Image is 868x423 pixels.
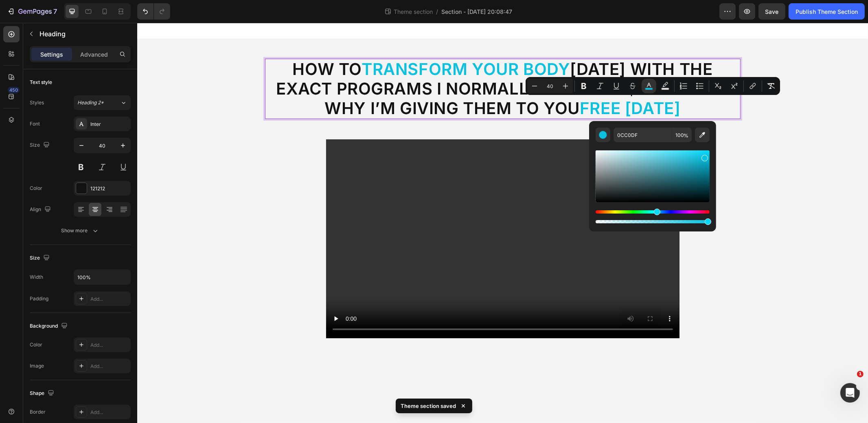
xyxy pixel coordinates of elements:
[30,295,48,302] div: Padding
[137,3,170,20] div: Undo/Redo
[90,409,129,416] div: Add...
[30,408,46,416] div: Border
[30,79,52,86] div: Text style
[39,29,127,39] p: Heading
[80,50,108,59] p: Advanced
[3,3,61,20] button: 7
[401,402,456,410] p: Theme section saved
[441,7,512,16] span: Section - [DATE] 20:08:47
[53,7,57,16] p: 7
[840,383,860,403] iframe: Intercom live chat
[90,341,129,349] div: Add...
[74,95,131,110] button: Heading 2*
[77,99,104,106] span: Heading 2*
[392,7,434,16] span: Theme section
[189,117,542,315] video: Video
[30,321,69,332] div: Background
[137,23,868,423] iframe: Design area
[443,75,544,95] span: Free [DATE]
[30,273,43,281] div: Width
[765,8,779,15] span: Save
[30,99,44,106] div: Styles
[596,210,710,214] div: Hue
[8,87,20,93] div: 450
[30,204,53,215] div: Align
[30,140,51,151] div: Size
[796,7,858,16] div: Publish Theme Section
[90,363,129,370] div: Add...
[526,77,780,95] div: Editor contextual toolbar
[224,36,433,56] span: Transform Your Body
[30,341,42,348] div: Color
[684,131,688,140] span: %
[614,128,672,142] input: E.g FFFFFF
[40,50,63,59] p: Settings
[74,270,130,284] input: Auto
[90,185,129,192] div: 121212
[61,227,99,235] div: Show more
[90,295,129,303] div: Add...
[30,223,131,238] button: Show more
[857,371,864,377] span: 1
[758,3,785,20] button: Save
[30,388,56,399] div: Shape
[30,253,51,264] div: Size
[90,121,129,128] div: Inter
[436,7,438,16] span: /
[30,185,42,192] div: Color
[789,3,865,20] button: Publish Theme Section
[30,120,40,128] div: Font
[30,362,44,370] div: Image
